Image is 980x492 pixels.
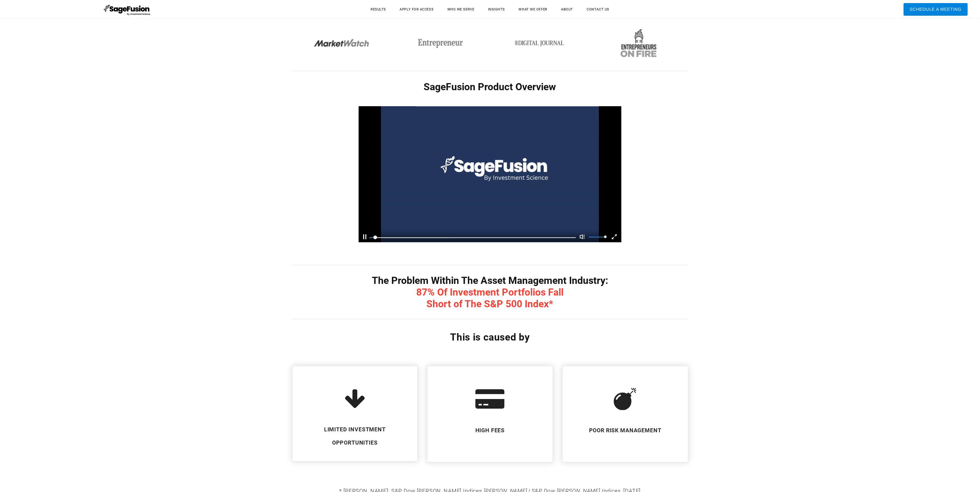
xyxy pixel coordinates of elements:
img: -67ab9bd27d9ef.png [312,28,371,59]
a: About [555,5,579,14]
h1: SageFusion Product Overview [292,81,688,93]
font: POOR RISK MANAGEMENT ​ [589,427,661,434]
a: Results [364,5,392,14]
div: video progress bar [369,237,576,239]
img: -67ab9bfe99e34.png [611,28,666,59]
font: ​HIGH FEES ​ [475,427,505,434]
h1: The Problem Within The Asset Management Industry: [292,275,688,310]
div: volume level [589,236,604,237]
p: This is caused by [292,329,688,346]
a: Contact Us [580,5,616,14]
a: What We Offer [513,5,554,14]
font: ​LIMITED INVESTMENT ​OPPORTUNITIES [324,426,386,446]
a: Who We Serve [441,5,481,14]
a: Insights [482,5,511,14]
img: -67ab9bf163f6b.png [510,28,569,59]
span: 87% Of Investment Portfolios Fall Short of The S&P 500 Index* [417,286,564,310]
img: -67ab9be7b8539.png [411,28,470,59]
a: Apply for Access [393,5,440,14]
a: Schedule A Meeting [904,3,968,16]
div: Video: video1644472400_971.mp4 [359,96,621,253]
img: SageFusion | Intelligent Investment Management [102,2,152,17]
